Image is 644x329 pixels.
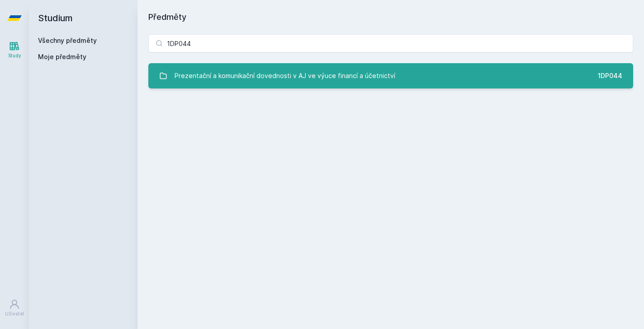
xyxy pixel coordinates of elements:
div: Uživatel [5,310,24,317]
div: Prezentační a komunikační dovednosti v AJ ve výuce financí a účetnictví [175,67,395,85]
span: Moje předměty [38,52,86,61]
h1: Předměty [148,11,633,23]
a: Všechny předměty [38,37,97,44]
a: Uživatel [2,294,27,322]
a: Prezentační a komunikační dovednosti v AJ ve výuce financí a účetnictví 1DP044 [148,63,633,88]
div: Study [8,52,21,59]
input: Název nebo ident předmětu… [148,34,633,52]
div: 1DP044 [598,71,622,80]
a: Study [2,36,27,64]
